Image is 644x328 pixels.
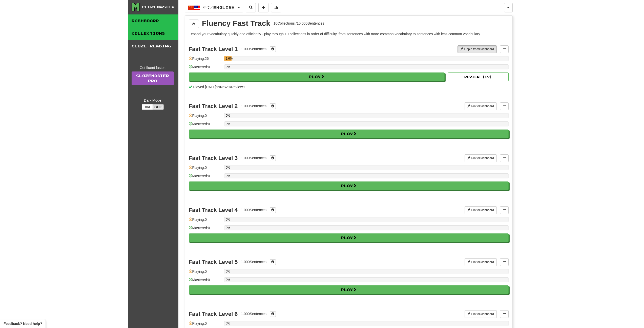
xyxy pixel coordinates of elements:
div: Fast Track Level 1 [189,46,238,52]
div: Mastered: 0 [189,225,222,234]
div: Fast Track Level 6 [189,311,238,317]
button: Play [189,285,509,294]
button: 中文/English [185,3,243,12]
a: Collections [128,27,178,40]
span: Played [DATE]: 2 [193,85,219,89]
div: Get fluent faster. [132,65,174,70]
button: Pin toDashboard [465,206,497,214]
div: 1.000 Sentences [241,103,266,108]
div: 10 Collections / 10.000 Sentences [274,21,324,26]
div: Fast Track Level 5 [189,259,238,265]
button: Off [153,104,164,110]
div: Fast Track Level 2 [189,103,238,109]
div: Playing: 0 [189,217,222,225]
div: Clozemaster [142,5,175,10]
div: Dark Mode [132,98,174,103]
div: Fluency Fast Track [202,20,270,27]
button: Play [189,72,445,81]
button: Play [189,233,509,242]
div: 1.000 Sentences [241,46,266,51]
span: New: 1 [220,85,230,89]
div: Playing: 0 [189,269,222,277]
div: 2.6% [226,56,232,61]
div: Mastered: 0 [189,173,222,182]
div: Fast Track Level 3 [189,155,238,161]
button: Pin toDashboard [465,310,497,318]
button: Search sentences [246,3,256,12]
div: 1.000 Sentences [241,259,266,264]
span: 中文 / English [203,5,235,10]
button: Review (19) [448,72,509,81]
div: Fast Track Level 4 [189,207,238,213]
a: Dashboard [128,14,178,27]
button: Pin toDashboard [465,102,497,110]
button: Play [189,181,509,190]
button: Play [189,130,509,138]
a: Cloze-Reading [128,40,178,52]
button: Pin toDashboard [465,258,497,266]
button: Pin toDashboard [465,154,497,162]
div: 1.000 Sentences [241,311,266,316]
div: Mastered: 0 [189,277,222,286]
button: Unpin fromDashboard [458,45,497,53]
button: More stats [271,3,281,12]
button: Add sentence to collection [258,3,268,12]
div: Mastered: 0 [189,121,222,130]
button: On [142,104,153,110]
span: Review: 1 [231,85,246,89]
a: ClozemasterPro [132,71,174,85]
span: / [219,85,220,89]
span: / [230,85,231,89]
p: Expand your vocabulary quickly and efficiently - play through 10 collections in order of difficul... [189,31,509,37]
div: 1.000 Sentences [241,155,266,160]
div: Playing: 0 [189,113,222,121]
div: Playing: 0 [189,165,222,173]
div: 1.000 Sentences [241,207,266,212]
div: Mastered: 0 [189,64,222,73]
div: Playing: 26 [189,56,222,64]
span: Open feedback widget [4,321,42,326]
